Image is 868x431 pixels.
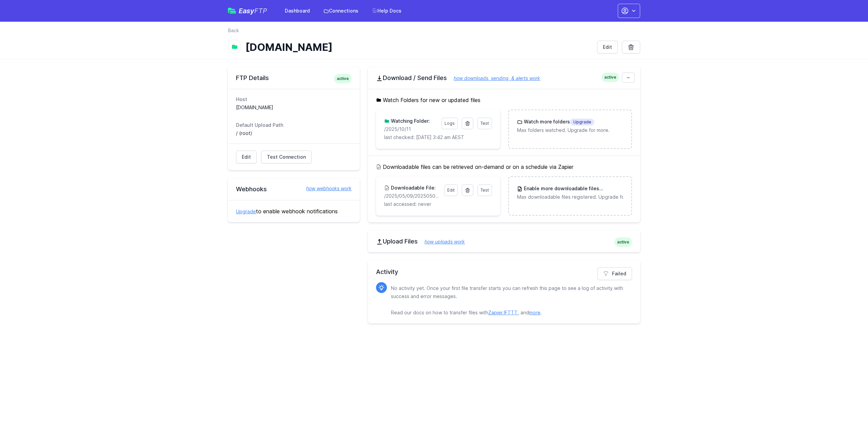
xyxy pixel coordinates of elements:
[522,185,623,192] h3: Enable more downloadable files
[228,8,236,14] img: easyftp_logo.png
[376,163,632,171] h5: Downloadable files can be retrieved on-demand or on a schedule via Zapier
[391,284,627,317] p: No activity yet. Once your first file transfer starts you can refresh this page to see a log of a...
[522,118,594,125] h3: Watch more folders
[245,41,592,53] h1: [DOMAIN_NAME]
[334,74,352,83] span: active
[390,184,436,191] h3: Downloadable File:
[236,185,352,193] h2: Webhooks
[236,104,352,111] dd: [DOMAIN_NAME]
[299,185,352,192] a: how webhooks work
[236,151,257,163] a: Edit
[509,177,631,209] a: Enable more downloadable filesUpgrade Max downloadable files registered. Upgrade for more.
[517,194,623,200] p: Max downloadable files registered. Upgrade for more.
[480,121,489,126] span: Test
[444,184,458,196] a: Edit
[384,134,492,141] p: last checked: [DATE] 3:42 am AEST
[488,310,502,315] a: Zapier
[319,5,362,17] a: Connections
[477,184,492,196] a: Test
[368,5,406,17] a: Help Docs
[228,27,239,34] a: Back
[384,126,437,133] p: /2025/10/11
[254,7,267,15] span: FTP
[228,200,360,222] div: to enable webhook notifications
[267,154,306,160] span: Test Connection
[597,41,618,54] a: Edit
[376,267,632,277] h2: Activity
[418,239,465,244] a: how uploads work
[441,118,458,129] a: Logs
[614,237,632,247] span: active
[597,267,632,280] a: Failed
[517,127,623,134] p: Max folders watched. Upgrade for more.
[447,75,540,81] a: how downloads, sending, & alerts work
[239,7,267,14] span: Easy
[376,74,632,82] h2: Download / Send Files
[477,118,492,129] a: Test
[236,122,352,129] dt: Default Upload Path
[376,96,632,104] h5: Watch Folders for new or updated files
[236,74,352,82] h2: FTP Details
[236,130,352,137] dd: / (root)
[281,5,314,17] a: Dashboard
[570,119,594,125] span: Upgrade
[236,209,256,214] a: Upgrade
[261,151,312,163] a: Test Connection
[236,96,352,103] dt: Host
[390,118,430,124] h3: Watching Folder:
[384,201,492,208] p: last accessed: never
[504,310,518,315] a: IFTTT
[228,27,640,38] nav: Breadcrumb
[376,237,632,246] h2: Upload Files
[509,110,631,142] a: Watch more foldersUpgrade Max folders watched. Upgrade for more.
[529,310,540,315] a: more
[384,193,440,199] p: /2025/05/09/20250509171559_inbound_0422652309_0756011820.mp3
[599,185,624,192] span: Upgrade
[601,73,619,82] span: active
[480,188,489,193] span: Test
[228,7,267,14] a: EasyFTP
